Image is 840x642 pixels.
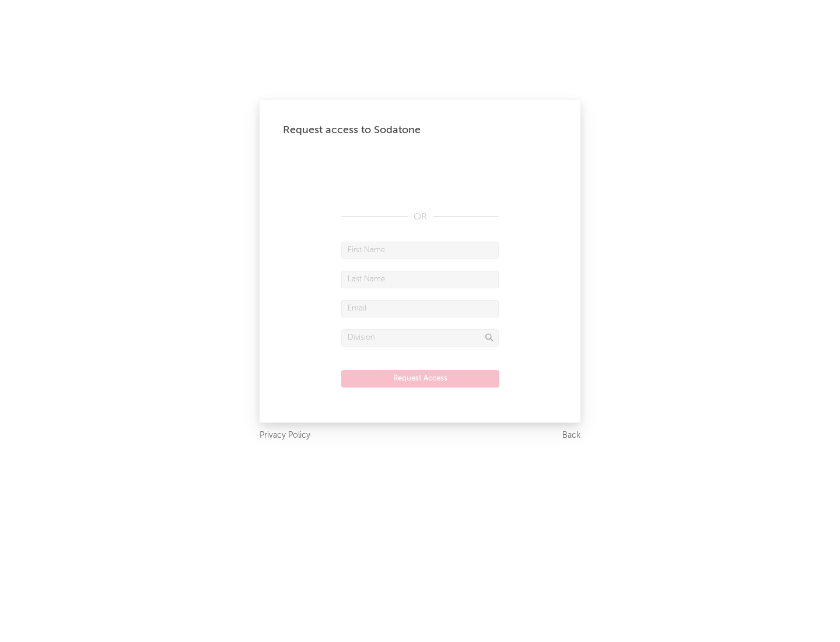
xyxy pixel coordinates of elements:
input: First Name [341,242,499,259]
div: OR [341,210,499,224]
a: Back [562,428,580,443]
div: Request access to Sodatone [283,123,557,137]
input: Division [341,329,499,347]
input: Last Name [341,271,499,288]
a: Privacy Policy [260,428,310,443]
button: Request Access [341,370,499,388]
input: Email [341,300,499,317]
